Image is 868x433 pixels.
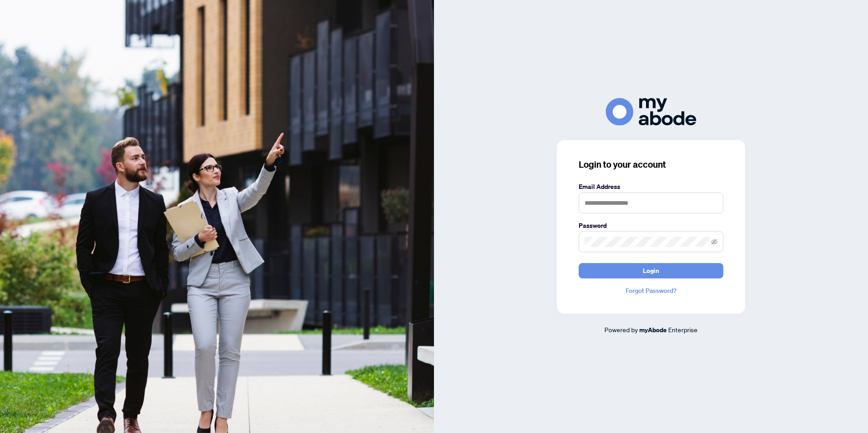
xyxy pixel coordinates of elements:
span: Login [643,264,659,278]
img: ma-logo [606,98,696,126]
span: Powered by [604,325,638,334]
a: Forgot Password? [579,286,723,296]
span: eye-invisible [711,239,717,245]
button: Login [579,263,723,278]
label: Email Address [579,182,723,192]
label: Password [579,221,723,231]
span: Enterprise [668,325,698,334]
a: myAbode [639,325,667,335]
h3: Login to your account [579,158,723,171]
